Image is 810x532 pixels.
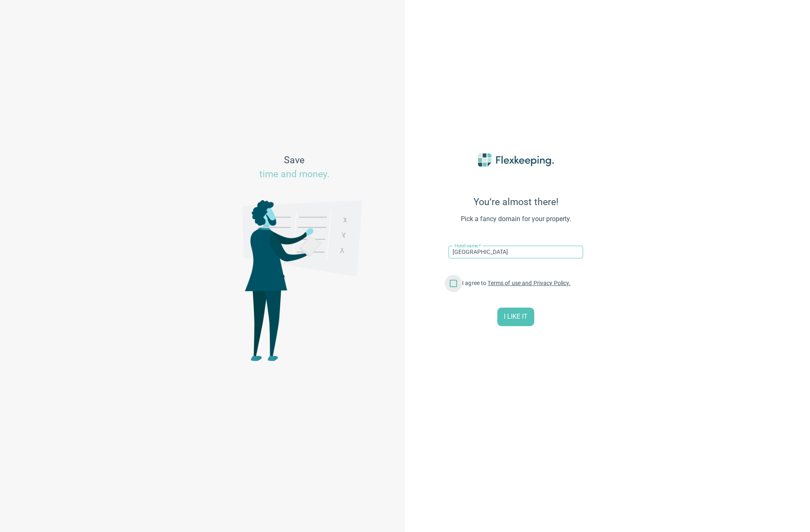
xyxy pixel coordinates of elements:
[504,312,528,322] span: I LIKE IT
[259,169,329,180] span: time and money.
[259,153,329,182] span: Save
[426,214,606,224] span: Pick a fancy domain for your property.
[426,196,606,208] span: You’re almost there!
[497,308,534,326] button: I LIKE IT
[487,280,570,286] a: Terms of use and Privacy Policy.
[462,280,571,286] span: I agree to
